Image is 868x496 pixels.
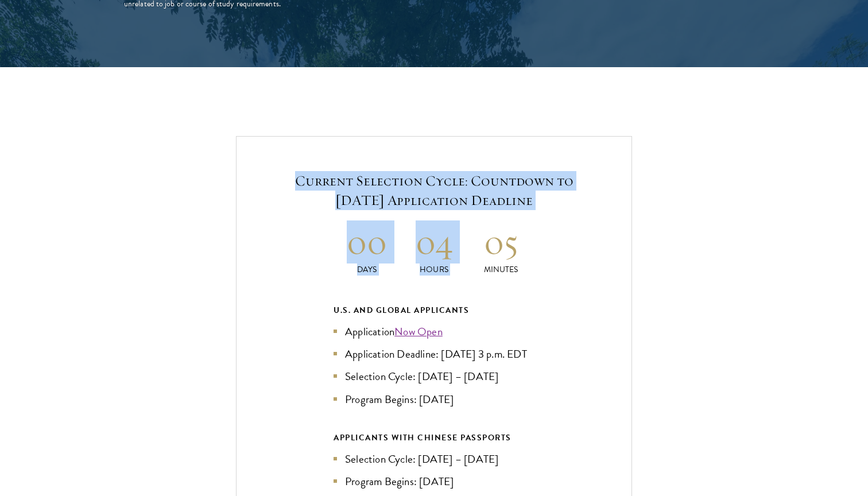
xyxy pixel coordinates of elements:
[334,431,534,445] div: APPLICANTS WITH CHINESE PASSPORTS
[467,263,534,276] p: Minutes
[271,171,597,210] h5: Current Selection Cycle: Countdown to [DATE] Application Deadline
[467,220,534,263] h2: 05
[334,303,534,317] div: U.S. and Global Applicants
[334,451,534,467] li: Selection Cycle: [DATE] – [DATE]
[394,323,443,340] a: Now Open
[334,391,534,408] li: Program Begins: [DATE]
[334,368,534,385] li: Selection Cycle: [DATE] – [DATE]
[334,263,401,276] p: Days
[334,346,534,362] li: Application Deadline: [DATE] 3 p.m. EDT
[401,220,468,263] h2: 04
[401,263,468,276] p: Hours
[334,220,401,263] h2: 00
[334,473,534,490] li: Program Begins: [DATE]
[334,323,534,340] li: Application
